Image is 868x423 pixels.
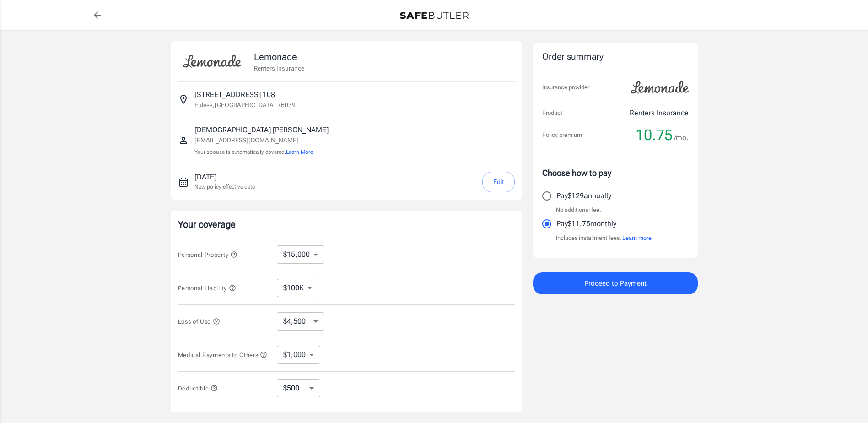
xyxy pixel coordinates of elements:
p: Policy premium [542,130,582,140]
p: [DEMOGRAPHIC_DATA] [PERSON_NAME] [194,125,329,136]
p: Insurance provider [542,83,589,92]
svg: New policy start date [178,177,189,188]
div: Order summary [542,50,689,64]
span: Loss of Use [178,318,220,325]
span: Proceed to Payment [584,277,647,289]
p: No additional fee. [556,206,601,215]
p: [DATE] [194,172,255,183]
img: Lemonade [625,75,694,100]
span: Personal Property [178,251,237,258]
button: Proceed to Payment [533,272,698,294]
p: Your coverage [178,218,515,231]
p: New policy effective date [194,183,255,191]
p: Includes installment fees. [556,233,652,243]
span: Personal Liability [178,285,236,292]
p: Your spouse is automatically covered. [194,148,329,157]
p: Renters Insurance [254,64,304,73]
p: [STREET_ADDRESS] 108 [194,89,275,100]
p: [EMAIL_ADDRESS][DOMAIN_NAME] [194,136,329,145]
p: Pay $11.75 monthly [556,218,616,229]
span: /mo. [674,131,689,144]
p: Product [542,108,562,118]
p: Euless , [GEOGRAPHIC_DATA] 76039 [194,100,296,109]
button: Learn more [622,233,652,243]
p: Lemonade [254,50,304,64]
svg: Insured person [178,135,189,146]
a: back to quotes [88,6,107,24]
span: Medical Payments to Others [178,352,268,358]
svg: Insured address [178,94,189,105]
button: Medical Payments to Others [178,349,268,360]
button: Edit [482,172,515,192]
p: Choose how to pay [542,167,689,179]
button: Personal Property [178,249,237,260]
button: Deductible [178,383,218,394]
button: Personal Liability [178,282,236,293]
button: Learn More [286,148,313,156]
span: Deductible [178,385,218,392]
span: 10.75 [636,126,673,144]
img: Lemonade [178,49,247,74]
p: Pay $129 annually [556,190,611,201]
img: Back to quotes [400,12,469,19]
p: Renters Insurance [630,108,689,119]
button: Loss of Use [178,316,220,327]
